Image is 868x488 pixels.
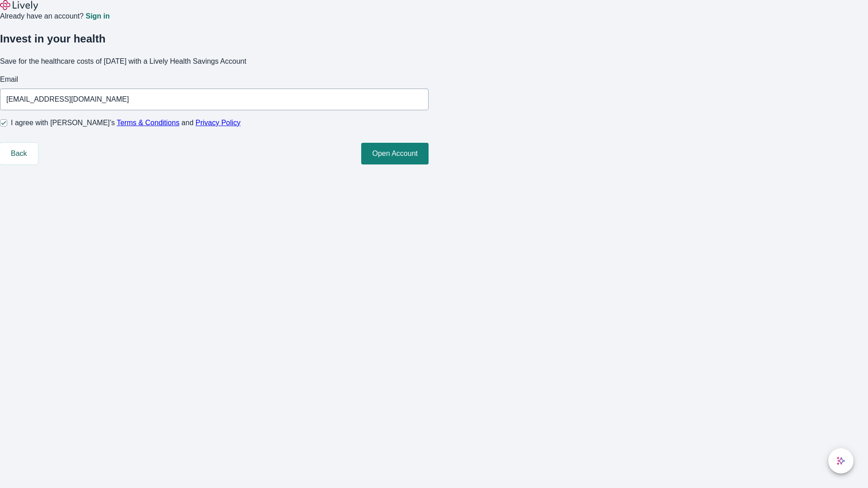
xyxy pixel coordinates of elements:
svg: Lively AI Assistant [836,456,845,465]
a: Sign in [85,13,109,20]
span: I agree with [PERSON_NAME]’s and [11,117,241,128]
button: Open Account [361,143,429,164]
button: chat [828,448,854,474]
a: Privacy Policy [196,119,241,127]
a: Terms & Conditions [117,119,179,127]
